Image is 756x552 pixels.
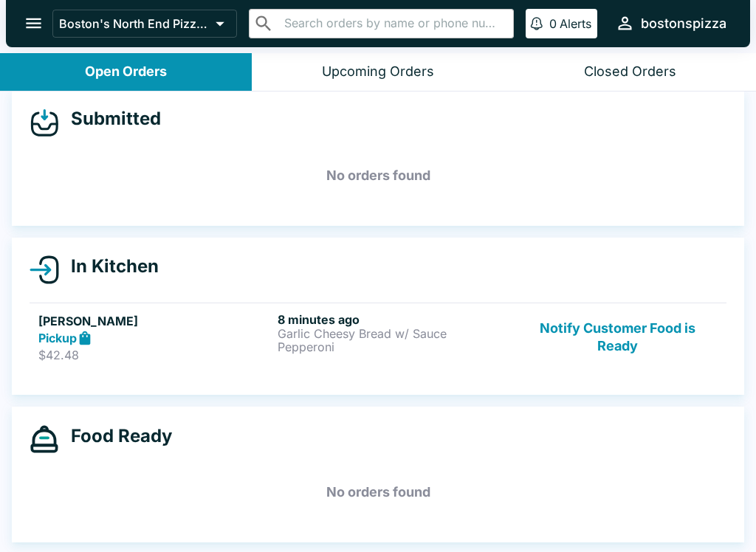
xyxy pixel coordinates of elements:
input: Search orders by name or phone number [280,13,507,34]
button: open drawer [15,4,52,42]
p: 0 [549,16,557,31]
h6: 8 minutes ago [278,312,511,327]
h4: Food Ready [59,425,172,447]
div: bostonspizza [641,15,726,32]
div: Upcoming Orders [322,63,434,80]
h4: Submitted [59,108,161,130]
p: Boston's North End Pizza Bakery [59,16,210,31]
h5: No orders found [30,149,726,202]
div: Closed Orders [584,63,676,80]
button: Boston's North End Pizza Bakery [52,10,237,38]
button: bostonspizza [609,7,732,39]
a: [PERSON_NAME]Pickup$42.488 minutes agoGarlic Cheesy Bread w/ SaucePepperoniNotify Customer Food i... [30,303,726,372]
p: Garlic Cheesy Bread w/ Sauce [278,327,511,340]
h4: In Kitchen [59,255,159,277]
strong: Pickup [38,331,77,345]
p: Alerts [560,16,591,31]
h5: No orders found [30,466,726,519]
h5: [PERSON_NAME] [38,312,272,330]
div: Open Orders [85,63,167,80]
p: $42.48 [38,348,272,362]
button: Notify Customer Food is Ready [518,312,718,363]
p: Pepperoni [278,340,511,353]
